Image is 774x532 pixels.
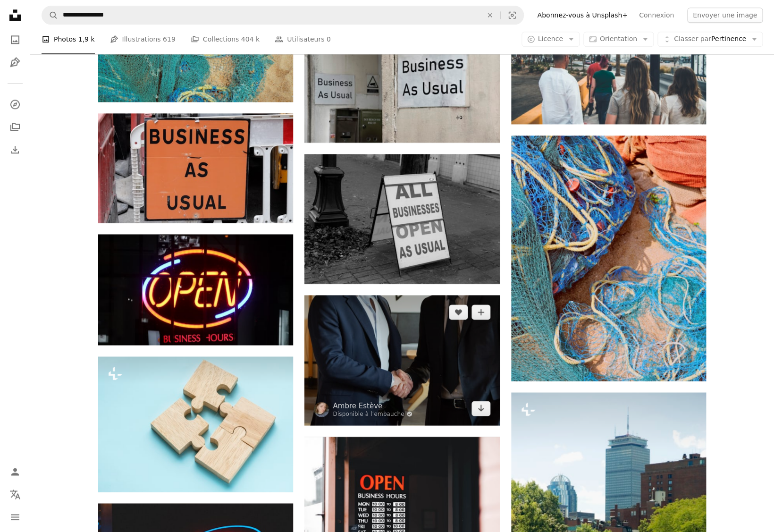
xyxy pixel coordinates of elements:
span: Orientation [600,35,637,43]
a: Un panneau de business as usual sur un mur [304,73,499,82]
button: Rechercher sur Unsplash [42,6,58,24]
span: 619 [163,34,176,45]
a: Explorer [6,95,25,114]
span: 404 k [241,34,260,45]
a: Collections [6,118,25,136]
a: Illustrations 619 [110,25,176,55]
img: Accéder au profil de Ambre Estève [314,402,329,417]
a: Photos [6,30,25,49]
button: Licence [522,32,580,47]
span: Pertinence [674,35,746,44]
button: Ajouter à la collection [471,304,490,320]
a: Télécharger [471,401,490,416]
a: Puzzle travail d’équipe concept macro shot [98,420,293,428]
a: Collections 404 k [191,25,260,55]
button: Recherche de visuels [501,6,523,24]
a: un panneau lumineux avec un mot dessus [98,285,293,294]
a: un panneau qui se trouve sur le bord de la route [304,214,499,223]
img: Deux partenaires commerciaux se serrant la main en signe d’accord. [304,295,499,425]
img: Puzzle travail d’équipe concept macro shot [98,356,293,492]
a: Une pancarte qui dit business as usual dessus [98,164,293,172]
a: Deux partenaires commerciaux se serrant la main en signe d’accord. [304,355,499,364]
span: Classer par [674,35,711,43]
a: Abonnez-vous à Unsplash+ [531,8,633,23]
button: J’aime [449,304,468,320]
a: un panneau sur une porte qui indique les heures d’ouverture [304,497,499,506]
button: Orientation [583,32,654,47]
a: Connexion / S’inscrire [6,462,25,481]
a: Disponible à l’embauche [333,410,412,418]
a: Accueil — Unsplash [6,6,25,26]
button: Envoyer une image [687,8,763,23]
img: Un panneau de business as usual sur un mur [304,13,499,143]
button: Classer parPertinence [657,32,763,47]
button: Langue [6,485,25,504]
a: Utilisateurs 0 [275,25,331,55]
button: Menu [6,507,25,526]
img: Une pancarte qui dit business as usual dessus [98,113,293,223]
span: 0 [327,34,331,45]
img: un panneau qui se trouve sur le bord de la route [304,154,499,284]
img: un tas de filets de pêche bleus assis au sommet d’une plage de sable [511,135,706,381]
span: Licence [538,35,563,43]
a: Connexion [633,8,680,23]
a: Illustrations [6,53,25,72]
button: Effacer [480,6,500,24]
form: Rechercher des visuels sur tout le site [42,6,524,25]
a: un tas de filets de pêche bleus assis au sommet d’une plage de sable [511,253,706,262]
a: Ambre Estève [333,401,412,410]
a: Historique de téléchargement [6,140,25,159]
a: groupe de personnes marchant sur un trottoir [511,54,706,63]
img: un panneau lumineux avec un mot dessus [98,234,293,345]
